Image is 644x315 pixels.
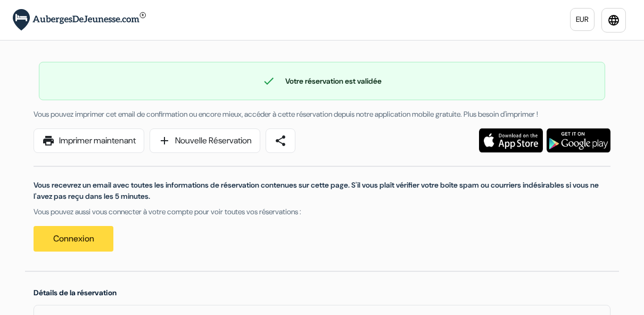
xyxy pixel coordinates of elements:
span: share [274,134,287,147]
a: EUR [570,8,595,31]
a: addNouvelle Réservation [150,128,260,153]
span: print [42,134,55,147]
p: Vous pouvez aussi vous connecter à votre compte pour voir toutes vos réservations : [34,206,610,217]
p: Vous recevrez un email avec toutes les informations de réservation contenues sur cette page. S'il... [34,180,610,202]
a: language [601,8,626,33]
span: add [158,134,171,147]
div: Votre réservation est validée [39,75,605,87]
a: printImprimer maintenant [34,128,144,153]
img: Téléchargez l'application gratuite [479,128,543,152]
a: share [266,128,295,153]
img: Téléchargez l'application gratuite [547,128,610,152]
img: AubergesDeJeunesse.com [13,9,146,31]
span: check [262,75,275,87]
span: Vous pouvez imprimer cet email de confirmation ou encore mieux, accéder à cette réservation depui... [34,109,538,119]
a: Connexion [34,226,113,252]
span: Détails de la réservation [34,288,117,297]
i: language [607,14,620,27]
